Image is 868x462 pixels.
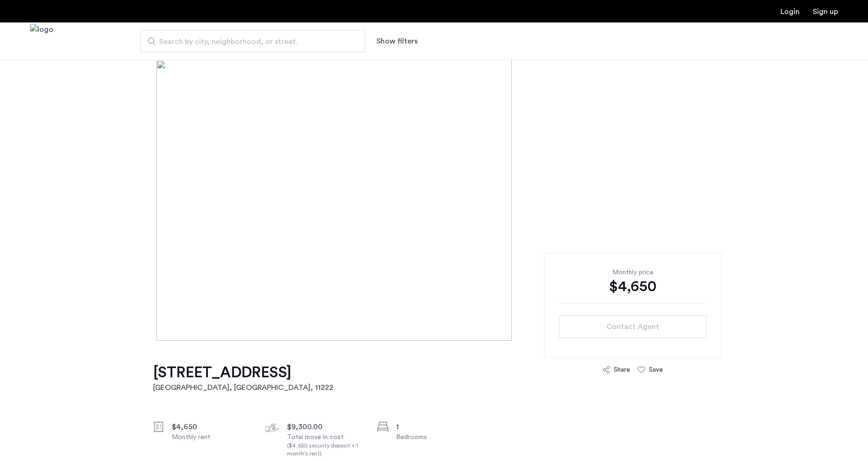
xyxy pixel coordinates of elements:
[159,36,339,47] span: Search by city, neighborhood, or street.
[140,30,365,52] input: Apartment Search
[649,365,663,374] div: Save
[30,24,53,59] a: Cazamio Logo
[780,8,800,15] a: Login
[287,442,366,458] div: ($4,650 security deposit + 1 month's rent)
[559,268,706,277] div: Monthly price
[376,36,418,47] button: Show or hide filters
[396,433,475,442] div: Bedrooms
[30,24,53,59] img: logo
[396,421,475,433] div: 1
[172,421,250,433] div: $4,650
[153,382,333,393] h2: [GEOGRAPHIC_DATA], [GEOGRAPHIC_DATA] , 11222
[287,421,366,433] div: $9,300.00
[153,363,333,393] a: [STREET_ADDRESS][GEOGRAPHIC_DATA], [GEOGRAPHIC_DATA], 11222
[606,321,659,332] span: Contact Agent
[559,315,706,338] button: button
[559,277,706,296] div: $4,650
[172,433,250,442] div: Monthly rent
[153,363,333,382] h1: [STREET_ADDRESS]
[156,60,712,341] img: [object%20Object]
[614,365,630,374] div: Share
[813,8,838,15] a: Registration
[287,433,366,458] div: Total move in cost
